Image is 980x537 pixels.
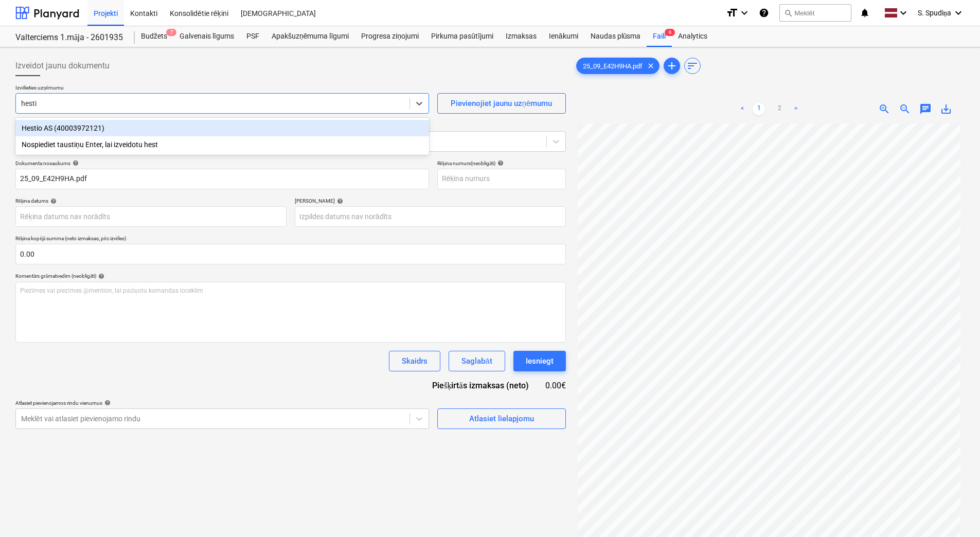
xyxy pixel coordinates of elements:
[15,198,287,204] div: Rēķina datums
[645,60,657,72] span: clear
[495,160,504,166] span: help
[584,26,647,47] a: Naudas plūsma
[166,29,176,36] span: 7
[878,103,890,115] span: zoom_in
[96,273,104,279] span: help
[919,103,932,115] span: chat
[335,198,343,204] span: help
[15,206,287,227] input: Rēķina datums nav norādīts
[860,7,870,19] i: notifications
[736,103,749,115] a: Previous page
[469,412,534,425] div: Atlasiet lielapjomu
[449,351,505,371] button: Saglabāt
[15,32,122,43] div: Valterciems 1.māja - 2601935
[389,351,440,371] button: Skaidrs
[647,26,672,47] div: Faili
[461,354,492,368] div: Saglabāt
[265,26,355,47] a: Apakšuzņēmuma līgumi
[15,169,429,189] input: Dokumenta nosaukums
[48,198,57,204] span: help
[577,62,649,70] span: 25_09_E42H9HA.pdf
[355,26,425,47] a: Progresa ziņojumi
[15,84,429,93] p: Izvēlieties uzņēmumu
[295,198,566,204] div: [PERSON_NAME]
[526,354,554,368] div: Iesniegt
[576,58,660,74] div: 25_09_E42H9HA.pdf
[425,26,500,47] a: Pirkuma pasūtījumi
[15,244,566,264] input: Rēķina kopējā summa (neto izmaksas, pēc izvēles)
[424,380,545,391] div: Piešķirtās izmaksas (neto)
[753,103,765,115] a: Page 1 is your current page
[102,400,111,406] span: help
[513,351,566,371] button: Iesniegt
[70,160,79,166] span: help
[759,7,769,19] i: Zināšanu pamats
[135,26,173,47] a: Budžets7
[773,103,786,115] a: Page 2
[295,206,566,227] input: Izpildes datums nav norādīts
[240,26,265,47] a: PSF
[437,93,566,114] button: Pievienojiet jaunu uzņēmumu
[500,26,543,47] a: Izmaksas
[647,26,672,47] a: Faili6
[929,488,980,537] iframe: Chat Widget
[784,9,792,17] span: search
[173,26,240,47] a: Galvenais līgums
[897,7,910,19] i: keyboard_arrow_down
[402,354,427,368] div: Skaidrs
[437,169,566,189] input: Rēķina numurs
[135,26,173,47] div: Budžets
[451,97,553,110] div: Pievienojiet jaunu uzņēmumu
[738,7,751,19] i: keyboard_arrow_down
[790,103,802,115] a: Next page
[543,26,584,47] a: Ienākumi
[437,160,566,167] div: Rēķina numurs (neobligāti)
[779,4,851,22] button: Meklēt
[686,60,699,72] span: sort
[545,380,566,391] div: 0.00€
[15,136,429,153] div: Nospiediet taustiņu Enter, lai izveidotu hest
[726,7,738,19] i: format_size
[899,103,911,115] span: zoom_out
[15,120,429,136] div: Hestio AS (40003972121)
[15,160,429,167] div: Dokumenta nosaukums
[672,26,714,47] a: Analytics
[15,400,429,406] div: Atlasiet pievienojamos rindu vienumus
[666,60,678,72] span: add
[437,408,566,429] button: Atlasiet lielapjomu
[952,7,965,19] i: keyboard_arrow_down
[665,29,675,36] span: 6
[940,103,952,115] span: save_alt
[15,60,110,72] span: Izveidot jaunu dokumentu
[918,9,951,17] span: S. Spudiņa
[15,273,566,279] div: Komentārs grāmatvedim (neobligāti)
[15,235,566,244] p: Rēķina kopējā summa (neto izmaksas, pēc izvēles)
